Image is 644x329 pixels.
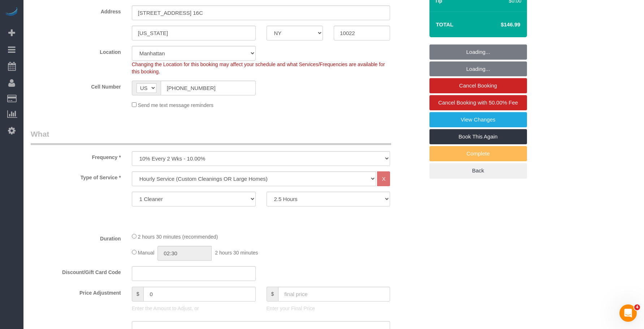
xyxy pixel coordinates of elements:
[429,78,527,93] a: Cancel Booking
[138,102,213,108] span: Send me text message reminders
[138,234,218,240] span: 2 hours 30 minutes (recommended)
[31,129,391,145] legend: What
[479,22,520,28] h4: $146.99
[25,5,126,15] label: Address
[132,305,256,312] p: Enter the Amount to Adjust, or
[429,112,527,127] a: View Changes
[25,287,126,296] label: Price Adjustment
[634,304,640,310] span: 4
[161,81,256,95] input: Cell Number
[267,305,390,312] p: Enter your Final Price
[436,21,454,27] strong: Total
[334,26,390,40] input: Zip Code
[132,287,144,302] span: $
[215,250,258,256] span: 2 hours 30 minutes
[429,163,527,178] a: Back
[267,287,278,302] span: $
[25,266,126,276] label: Discount/Gift Card Code
[132,61,385,74] span: Changing the Location for this booking may affect your schedule and what Services/Frequencies are...
[25,171,126,181] label: Type of Service *
[438,99,518,106] span: Cancel Booking with 50.00% Fee
[25,151,126,161] label: Frequency *
[25,46,126,56] label: Location
[429,95,527,110] a: Cancel Booking with 50.00% Fee
[25,81,126,90] label: Cell Number
[429,129,527,144] a: Book This Again
[4,7,19,17] img: Automaid Logo
[25,232,126,242] label: Duration
[138,250,155,256] span: Manual
[132,26,256,40] input: City
[278,287,390,302] input: final price
[619,304,637,322] iframe: Intercom live chat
